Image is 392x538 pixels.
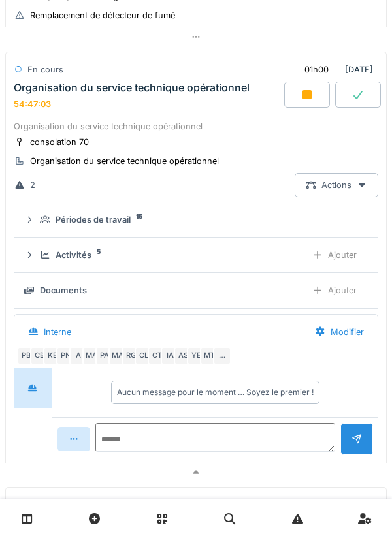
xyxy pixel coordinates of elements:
div: Ajouter [301,278,368,302]
div: Remplacement de détecteur de fumé [30,9,175,22]
div: Aucun message pour le moment … Soyez le premier ! [117,387,314,398]
div: 2 [30,179,35,191]
div: PN [56,347,74,365]
div: Activités [56,249,91,261]
div: MA [108,347,127,365]
div: Modifier [304,320,375,344]
div: Ajouter [301,243,368,267]
div: 01h00 [304,63,329,76]
div: Actions [295,173,378,197]
div: Organisation du service technique opérationnel [30,155,219,167]
div: Documents [40,284,87,296]
div: CL [135,347,153,365]
div: [DATE] [293,493,378,517]
summary: Périodes de travail15 [19,208,373,232]
div: PB [17,347,35,365]
div: PA [95,347,114,365]
div: CB [30,347,48,365]
div: CT [148,347,166,365]
div: Organisation du service technique opérationnel [14,82,250,94]
div: YE [187,347,205,365]
div: Organisation du service technique opérationnel [14,120,378,133]
div: A [69,347,88,365]
div: IA [161,347,179,365]
div: … [213,347,231,365]
div: AS [174,347,192,365]
div: MA [82,347,101,365]
div: RG [122,347,140,365]
div: [DATE] [293,57,378,82]
div: Interne [44,326,71,338]
div: KE [43,347,61,365]
summary: DocumentsAjouter [19,278,373,302]
div: En cours [27,63,63,76]
div: consolation 70 [30,136,89,148]
div: 54:47:03 [14,99,51,109]
div: MT [200,347,218,365]
div: Périodes de travail [56,214,131,226]
summary: Activités5Ajouter [19,243,373,267]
